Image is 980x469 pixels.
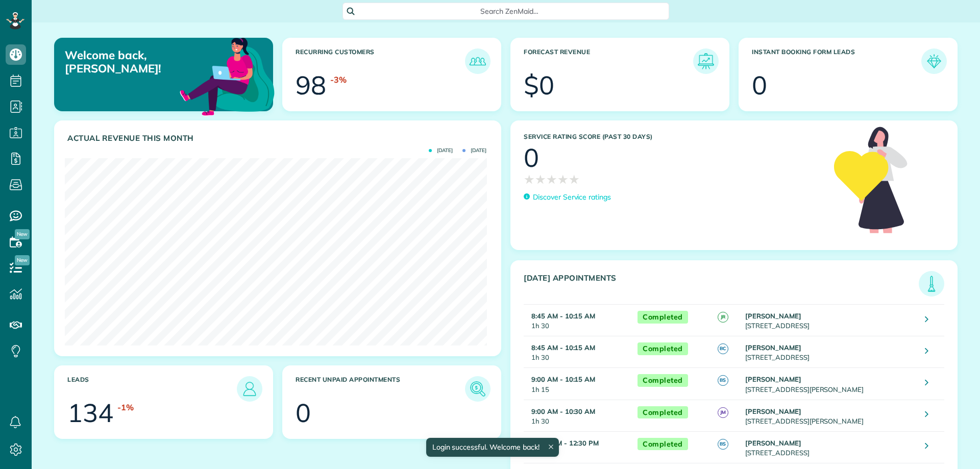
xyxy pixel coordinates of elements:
span: Completed [638,374,688,387]
strong: 8:45 AM - 10:15 AM [531,312,595,320]
td: [STREET_ADDRESS][PERSON_NAME] [743,368,918,400]
span: Completed [638,342,688,355]
span: ★ [557,170,569,188]
span: BC [718,343,728,354]
h3: Leads [67,376,237,402]
td: 1h 30 [524,336,632,368]
span: Completed [638,438,688,451]
span: BS [718,439,728,450]
strong: [PERSON_NAME] [745,375,801,383]
h3: [DATE] Appointments [524,274,919,297]
h3: Actual Revenue this month [67,134,491,143]
p: Discover Service ratings [533,192,611,203]
strong: 10:45 AM - 12:30 PM [531,439,599,447]
td: [STREET_ADDRESS] [743,336,918,368]
td: 1h 30 [524,305,632,336]
div: 0 [296,400,311,426]
strong: [PERSON_NAME] [745,439,801,447]
td: 1h 45 [524,431,632,463]
h3: Service Rating score (past 30 days) [524,133,824,140]
span: New [15,255,30,265]
div: -3% [330,74,347,86]
strong: 9:00 AM - 10:15 AM [531,375,595,383]
div: 0 [524,145,539,170]
strong: 9:00 AM - 10:30 AM [531,407,595,415]
span: ★ [524,170,535,188]
img: icon_leads-1bed01f49abd5b7fead27621c3d59655bb73ed531f8eeb49469d10e621d6b896.png [239,379,260,399]
strong: [PERSON_NAME] [745,343,801,352]
img: icon_recurring_customers-cf858462ba22bcd05b5a5880d41d6543d210077de5bb9ebc9590e49fd87d84ed.png [468,51,488,71]
strong: [PERSON_NAME] [745,407,801,415]
span: JR [718,312,728,323]
div: -1% [117,402,134,413]
a: Discover Service ratings [524,192,611,203]
span: ★ [569,170,580,188]
img: dashboard_welcome-42a62b7d889689a78055ac9021e634bf52bae3f8056760290aed330b23ab8690.png [178,26,277,125]
span: New [15,229,30,239]
td: [STREET_ADDRESS][PERSON_NAME] [743,400,918,431]
strong: 8:45 AM - 10:15 AM [531,343,595,352]
div: $0 [524,72,554,98]
td: [STREET_ADDRESS] [743,431,918,463]
p: Welcome back, [PERSON_NAME]! [65,48,203,76]
h3: Recent unpaid appointments [296,376,465,402]
span: BS [718,375,728,386]
td: [STREET_ADDRESS] [743,305,918,336]
div: 98 [296,72,326,98]
span: [DATE] [462,148,486,153]
span: [DATE] [429,148,453,153]
img: icon_todays_appointments-901f7ab196bb0bea1936b74009e4eb5ffbc2d2711fa7634e0d609ed5ef32b18b.png [921,274,942,294]
div: 0 [752,72,767,98]
img: icon_forecast_revenue-8c13a41c7ed35a8dcfafea3cbb826a0462acb37728057bba2d056411b612bbbe.png [696,51,716,71]
td: 1h 30 [524,400,632,431]
span: Completed [638,311,688,324]
span: ★ [535,170,546,188]
div: Login successful. Welcome back! [426,438,558,457]
span: JM [718,407,728,418]
td: 1h 15 [524,368,632,400]
span: ★ [546,170,557,188]
h3: Instant Booking Form Leads [752,48,921,74]
strong: [PERSON_NAME] [745,312,801,320]
div: 134 [67,400,113,426]
img: icon_form_leads-04211a6a04a5b2264e4ee56bc0799ec3eb69b7e499cbb523a139df1d13a81ae0.png [924,51,944,71]
span: Completed [638,406,688,419]
h3: Recurring Customers [296,48,465,74]
h3: Forecast Revenue [524,48,693,74]
img: icon_unpaid_appointments-47b8ce3997adf2238b356f14209ab4cced10bd1f174958f3ca8f1d0dd7fffeee.png [468,379,488,399]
